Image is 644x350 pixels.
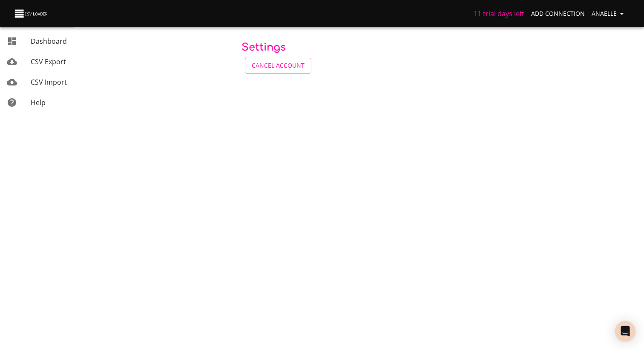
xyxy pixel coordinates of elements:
span: CSV Export [31,57,66,66]
button: Cancel Account [245,58,311,74]
h6: 11 trial days left [474,8,524,20]
span: Add Connection [531,9,585,19]
span: Settings [241,42,286,53]
span: Cancel Account [252,60,305,71]
img: CSV Loader [14,8,49,20]
span: Anaelle [592,9,627,19]
span: Help [31,98,46,107]
span: Dashboard [31,37,67,46]
span: CSV Import [31,77,67,87]
a: Add Connection [528,6,588,22]
button: Anaelle [588,6,630,22]
div: Open Intercom Messenger [615,321,635,341]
